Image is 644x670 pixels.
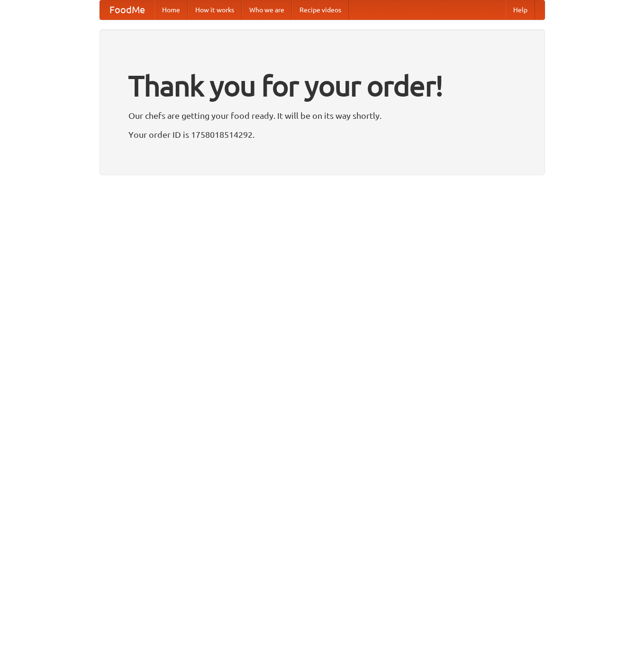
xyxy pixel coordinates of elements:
a: Help [506,0,535,19]
p: Your order ID is 1758018514292. [128,127,516,142]
a: Who we are [242,0,292,19]
a: Home [154,0,188,19]
p: Our chefs are getting your food ready. It will be on its way shortly. [128,108,516,123]
a: FoodMe [100,0,154,19]
a: Recipe videos [292,0,349,19]
a: How it works [188,0,242,19]
h1: Thank you for your order! [128,63,516,108]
